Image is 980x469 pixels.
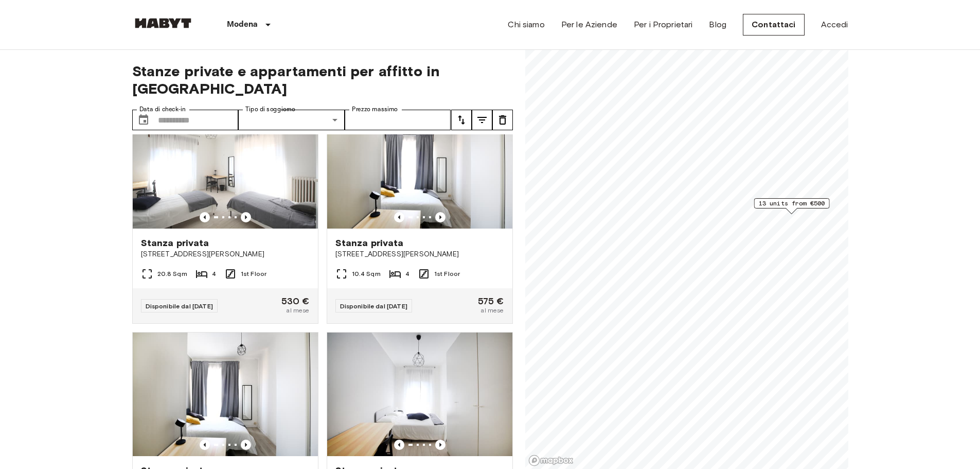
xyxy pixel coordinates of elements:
a: Marketing picture of unit IT-22-001-013-04HPrevious imagePrevious imageStanza privata[STREET_ADDR... [327,105,513,324]
button: Previous image [200,440,210,450]
a: Mapbox logo [528,455,574,466]
p: Modena [227,19,258,31]
span: 575 € [478,297,504,306]
button: Previous image [435,440,446,450]
label: Data di check-in [139,105,186,114]
span: Stanze private e appartamenti per affitto in [GEOGRAPHIC_DATA] [132,62,513,97]
a: Chi siamo [508,19,544,31]
span: 13 units from €500 [758,199,825,208]
label: Prezzo massimo [352,105,398,114]
div: Map marker [754,198,829,214]
span: 1st Floor [434,269,460,279]
span: Stanza privata [335,237,404,249]
img: Habyt [132,18,194,28]
img: Marketing picture of unit IT-22-001-019-04H [133,333,318,456]
button: tune [472,110,492,130]
img: Marketing picture of unit IT-22-001-013-04H [327,105,512,229]
a: Accedi [821,19,848,31]
span: 10.4 Sqm [352,269,381,279]
span: 1st Floor [241,269,266,279]
span: Disponibile dal [DATE] [146,302,213,310]
button: Previous image [394,440,404,450]
button: Previous image [241,440,251,450]
button: tune [492,110,513,130]
span: [STREET_ADDRESS][PERSON_NAME] [141,249,310,259]
img: Marketing picture of unit IT-22-001-004-01H [327,333,512,456]
span: 20.8 Sqm [157,269,187,279]
button: Previous image [435,212,446,222]
img: Marketing picture of unit IT-22-001-002-03H [133,105,318,229]
label: Tipo di soggiorno [245,105,295,114]
span: 4 [405,269,409,279]
a: Per le Aziende [561,19,617,31]
span: al mese [286,306,309,315]
button: tune [451,110,472,130]
span: 4 [212,269,216,279]
a: Marketing picture of unit IT-22-001-002-03HPrevious imagePrevious imageStanza privata[STREET_ADDR... [132,105,318,324]
button: Previous image [200,212,210,222]
a: Per i Proprietari [634,19,693,31]
span: Disponibile dal [DATE] [340,302,407,310]
span: 530 € [281,297,310,306]
a: Blog [709,19,726,31]
button: Previous image [394,212,404,222]
span: Stanza privata [141,237,209,249]
button: Previous image [241,212,251,222]
button: Choose date [133,110,154,130]
a: Contattaci [743,14,805,36]
span: [STREET_ADDRESS][PERSON_NAME] [335,249,504,259]
span: al mese [480,306,504,315]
